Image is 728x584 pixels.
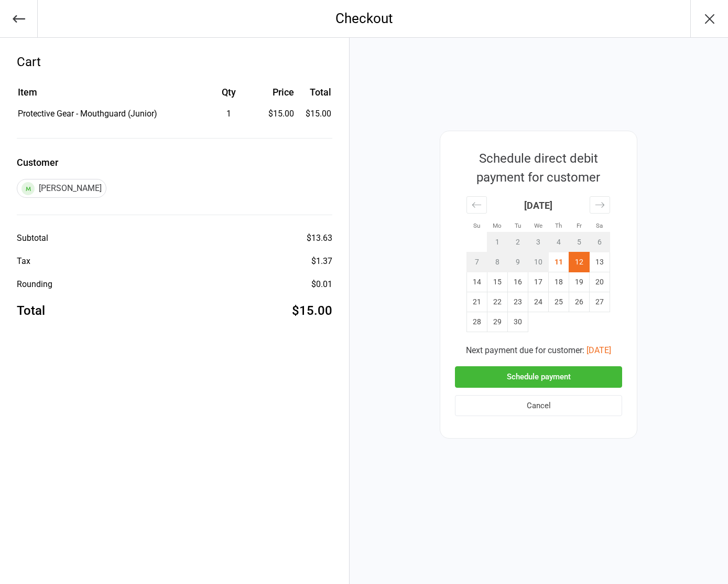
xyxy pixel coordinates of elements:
[508,292,528,312] td: Tuesday, September 23, 2025
[467,272,487,292] td: Sunday, September 14, 2025
[473,222,480,229] small: Su
[298,108,331,120] td: $15.00
[260,108,294,120] div: $15.00
[455,187,622,344] div: Calendar
[534,222,542,229] small: We
[18,85,197,107] th: Item
[487,232,508,252] td: Not available. Monday, September 1, 2025
[198,85,259,107] th: Qty
[508,272,528,292] td: Tuesday, September 16, 2025
[455,149,622,187] div: Schedule direct debit payment for customer
[549,232,569,252] td: Not available. Thursday, September 4, 2025
[549,272,569,292] td: Thursday, September 18, 2025
[307,232,332,245] div: $13.63
[455,395,622,417] button: Cancel
[17,232,48,245] div: Subtotal
[198,108,259,120] div: 1
[17,278,52,291] div: Rounding
[260,85,294,99] div: Price
[487,292,508,312] td: Monday, September 22, 2025
[467,292,487,312] td: Sunday, September 21, 2025
[528,232,549,252] td: Not available. Wednesday, September 3, 2025
[549,292,569,312] td: Thursday, September 25, 2025
[487,312,508,332] td: Monday, September 29, 2025
[569,232,590,252] td: Not available. Friday, September 5, 2025
[292,301,332,320] div: $15.00
[528,252,549,272] td: Not available. Wednesday, September 10, 2025
[577,222,582,229] small: Fr
[487,272,508,292] td: Monday, September 15, 2025
[586,344,611,357] button: [DATE]
[549,252,569,272] td: Thursday, September 11, 2025
[569,292,590,312] td: Friday, September 26, 2025
[596,222,603,229] small: Sa
[17,179,106,198] div: [PERSON_NAME]
[555,222,562,229] small: Th
[455,344,622,357] div: Next payment due for customer:
[18,109,157,119] span: Protective Gear - Mouthguard (Junior)
[528,272,549,292] td: Wednesday, September 17, 2025
[569,252,590,272] td: Selected. Friday, September 12, 2025
[590,252,610,272] td: Saturday, September 13, 2025
[590,272,610,292] td: Saturday, September 20, 2025
[590,232,610,252] td: Not available. Saturday, September 6, 2025
[590,292,610,312] td: Saturday, September 27, 2025
[467,312,487,332] td: Sunday, September 28, 2025
[508,312,528,332] td: Tuesday, September 30, 2025
[17,155,332,169] label: Customer
[487,252,508,272] td: Not available. Monday, September 8, 2025
[467,252,487,272] td: Not available. Sunday, September 7, 2025
[17,301,45,320] div: Total
[590,196,610,214] div: Move forward to switch to the next month.
[528,292,549,312] td: Wednesday, September 24, 2025
[524,200,552,211] strong: [DATE]
[508,252,528,272] td: Not available. Tuesday, September 9, 2025
[569,272,590,292] td: Friday, September 19, 2025
[311,255,332,268] div: $1.37
[17,52,332,71] div: Cart
[311,278,332,291] div: $0.01
[466,196,487,214] div: Move backward to switch to the previous month.
[455,366,622,388] button: Schedule payment
[515,222,521,229] small: Tu
[508,232,528,252] td: Not available. Tuesday, September 2, 2025
[298,85,331,107] th: Total
[493,222,502,229] small: Mo
[17,255,30,268] div: Tax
